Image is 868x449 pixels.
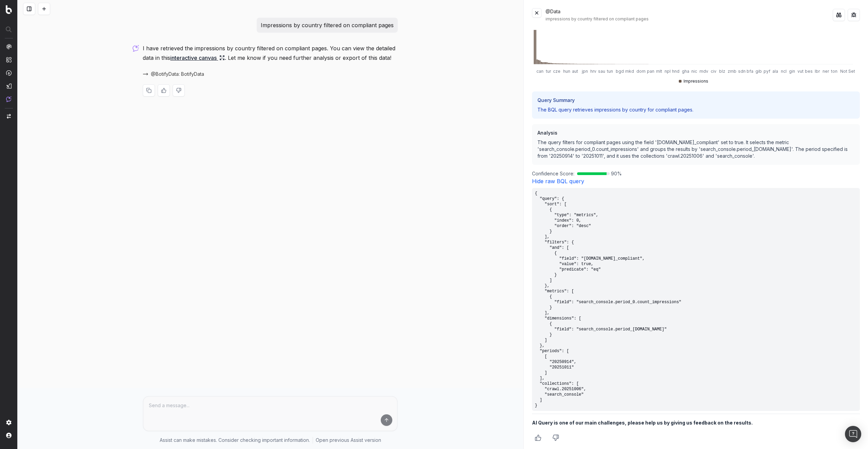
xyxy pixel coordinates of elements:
[170,53,225,63] a: interactive canvas
[537,139,854,159] p: The query filters for compliant pages using the field '[DOMAIN_NAME]_compliant' set to true. It s...
[6,96,12,102] img: Assist
[738,69,746,74] tspan: sdn
[7,114,11,119] img: Switch project
[773,69,778,74] tspan: ala
[546,8,833,22] div: @Data
[546,69,551,74] tspan: tur
[532,432,544,444] button: Thumbs up
[537,69,544,74] tspan: can
[764,69,770,74] tspan: pyf
[728,69,736,74] tspan: zmb
[581,69,588,74] tspan: jpn
[672,69,680,74] tspan: hnd
[133,45,139,52] img: Botify assist logo
[656,69,662,74] tspan: mlt
[552,33,844,168] h3: Query Summary
[647,69,654,74] tspan: pan
[6,83,12,89] img: Studio
[261,20,394,30] p: Impressions by country filtered on compliant pages
[665,69,671,74] tspan: npl
[684,79,708,84] span: Impressions
[840,69,855,74] tspan: Not Set
[316,437,381,444] a: Open previous Assist version
[611,170,622,177] span: 90 %
[532,420,753,426] b: AI Query is one of our main challenges, please help us by giving us feedback on the results.
[532,178,584,185] a: Hide raw BQL query
[553,69,561,74] tspan: cze
[823,69,829,74] tspan: ner
[6,57,12,63] img: Intelligence
[6,433,12,438] img: My account
[699,69,708,74] tspan: mdv
[548,41,840,177] p: The BQL query retrieves impressions by country for compliant pages.
[711,69,717,74] tspan: civ
[6,420,12,425] img: Setting
[546,16,833,22] div: impressions by country filtered on compliant pages
[719,69,725,74] tspan: blz
[789,69,795,74] tspan: gin
[160,437,310,444] p: Assist can make mistakes. Consider checking important information.
[682,69,690,74] tspan: gha
[831,69,837,74] tspan: ton
[563,69,570,74] tspan: hun
[572,69,578,74] tspan: aut
[143,44,398,63] p: I have retrieved the impressions by country filtered on compliant pages. You can view the detaile...
[550,432,562,444] button: Thumbs down
[143,71,212,77] button: @BotifyData: BotifyData
[805,69,813,74] tspan: bes
[781,69,787,74] tspan: ncl
[6,44,12,49] img: Analytics
[747,69,754,74] tspan: bfa
[532,170,574,177] span: Confidence Score:
[6,5,12,14] img: Botify logo
[532,188,860,411] pre: { "query": { "sort": [ { "type": "metrics", "index": 0, "order": "desc" } ], "filters": { "and": ...
[815,69,821,74] tspan: lbr
[798,69,804,74] tspan: vut
[151,71,204,77] span: @BotifyData: BotifyData
[590,69,596,74] tspan: hrv
[6,70,12,76] img: Activation
[845,426,861,442] div: Open Intercom Messenger
[755,69,762,74] tspan: gib
[691,69,697,74] tspan: nic
[537,129,854,136] h3: Analysis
